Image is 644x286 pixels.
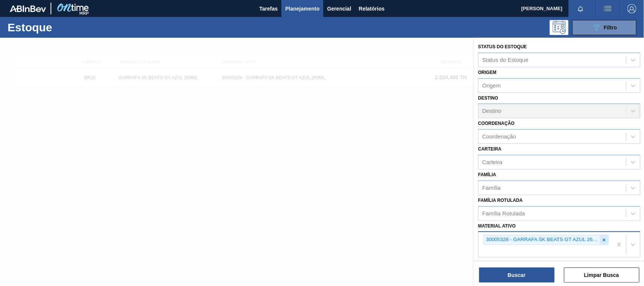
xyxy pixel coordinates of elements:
span: Filtro [604,25,617,31]
div: Carteira [482,159,502,165]
label: Carteira [478,146,501,152]
label: Material ativo [478,223,516,229]
div: Pogramando: nenhum usuário selecionado [550,20,569,35]
button: Notificações [569,3,593,14]
span: Planejamento [285,4,320,13]
h1: Estoque [8,23,118,32]
div: Coordenação [482,134,516,140]
img: userActions [603,4,612,13]
div: Origem [482,82,501,89]
span: Tarefas [259,4,278,13]
span: Gerencial [327,4,351,13]
label: Coordenação [478,121,515,126]
img: Logout [627,4,636,13]
img: TNhmsLtSVTkK8tSr43FrP2fwEKptu5GPRR3wAAAABJRU5ErkJggg== [10,5,46,12]
div: Família Rotulada [482,210,525,217]
label: Destino [478,95,498,101]
label: Status do Estoque [478,44,527,49]
label: Família Rotulada [478,198,523,203]
button: Filtro [572,20,636,35]
div: 30005328 - GARRAFA SK BEATS GT AZUL 269ML [484,235,600,244]
span: Relatórios [359,4,384,13]
label: Origem [478,70,496,75]
div: Família [482,185,501,191]
div: Status do Estoque [482,57,529,63]
label: Família [478,172,496,177]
